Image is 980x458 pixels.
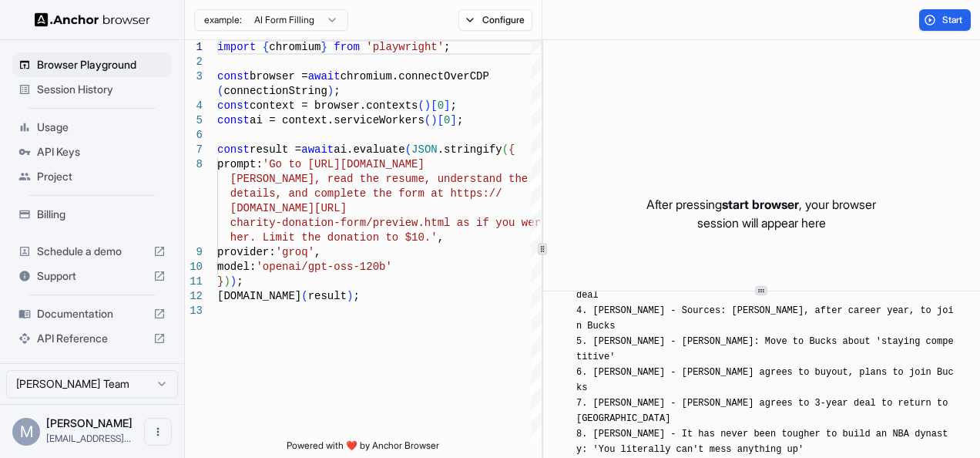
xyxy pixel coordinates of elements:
[431,114,437,126] span: )
[12,202,172,227] div: Billing
[431,99,437,112] span: [
[301,143,334,156] span: await
[185,113,203,128] div: 5
[287,439,439,458] span: Powered with ❤️ by Anchor Browser
[250,114,425,126] span: ai = context.serviceWorkers
[35,12,150,27] img: Anchor Logo
[308,70,341,83] span: await
[230,187,502,200] span: details, and complete the form at https://
[12,264,172,288] div: Support
[37,268,147,284] span: Support
[919,9,971,31] button: Start
[185,40,203,55] div: 1
[341,70,489,83] span: chromium.connectOverCDP
[411,143,438,156] span: JSON
[37,207,166,222] span: Billing
[230,202,347,214] span: [DOMAIN_NAME][URL]
[217,275,223,288] span: }
[217,261,256,273] span: model:
[217,70,250,83] span: const
[185,69,203,84] div: 3
[230,217,548,229] span: charity-donation-form/preview.html as if you were
[230,231,438,244] span: her. Limit the donation to $10.'
[438,99,444,112] span: 0
[12,52,172,77] div: Browser Playground
[185,143,203,157] div: 7
[217,158,263,170] span: prompt:
[230,173,528,185] span: [PERSON_NAME], read the resume, understand the
[321,41,327,53] span: }
[223,85,327,97] span: connectionString
[223,275,230,288] span: )
[217,246,276,258] span: provider:
[301,290,307,302] span: (
[269,41,321,53] span: chromium
[12,164,172,189] div: Project
[185,55,203,69] div: 2
[12,115,172,140] div: Usage
[217,85,223,97] span: (
[185,128,203,143] div: 6
[327,85,334,97] span: )
[444,114,450,126] span: 0
[722,197,799,212] span: start browser
[438,114,444,126] span: [
[217,143,250,156] span: const
[425,114,431,126] span: (
[250,99,418,112] span: context = browser.contexts
[458,9,533,31] button: Configure
[438,143,502,156] span: .stringify
[217,290,301,302] span: [DOMAIN_NAME]
[418,99,424,112] span: (
[276,246,314,258] span: 'groq'
[185,260,203,274] div: 10
[263,41,269,53] span: {
[353,290,359,302] span: ;
[185,157,203,172] div: 8
[12,77,172,102] div: Session History
[366,41,444,53] span: 'playwright'
[185,274,203,289] div: 11
[230,275,237,288] span: )
[12,301,172,326] div: Documentation
[508,143,515,156] span: {
[646,195,876,232] p: After pressing , your browser session will appear here
[314,246,321,258] span: ,
[37,120,166,135] span: Usage
[185,304,203,318] div: 13
[263,158,425,170] span: 'Go to [URL][DOMAIN_NAME]
[37,244,147,259] span: Schedule a demo
[334,85,340,97] span: ;
[347,290,353,302] span: )
[250,143,301,156] span: result =
[46,433,131,444] span: pmeet464@gmail.com
[444,99,450,112] span: ]
[217,99,250,112] span: const
[37,144,166,160] span: API Keys
[425,99,431,112] span: )
[450,99,456,112] span: ;
[405,143,411,156] span: (
[334,41,360,53] span: from
[185,289,203,304] div: 12
[12,140,172,164] div: API Keys
[185,99,203,113] div: 4
[46,416,133,429] span: Meetkumar Patel
[204,14,242,26] span: example:
[217,41,256,53] span: import
[250,70,308,83] span: browser =
[444,41,450,53] span: ;
[450,114,456,126] span: ]
[237,275,243,288] span: ;
[37,169,166,184] span: Project
[438,231,444,244] span: ,
[185,245,203,260] div: 9
[12,326,172,351] div: API Reference
[37,331,147,346] span: API Reference
[217,114,250,126] span: const
[37,306,147,322] span: Documentation
[334,143,404,156] span: ai.evaluate
[12,418,40,446] div: M
[502,143,508,156] span: (
[37,82,166,97] span: Session History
